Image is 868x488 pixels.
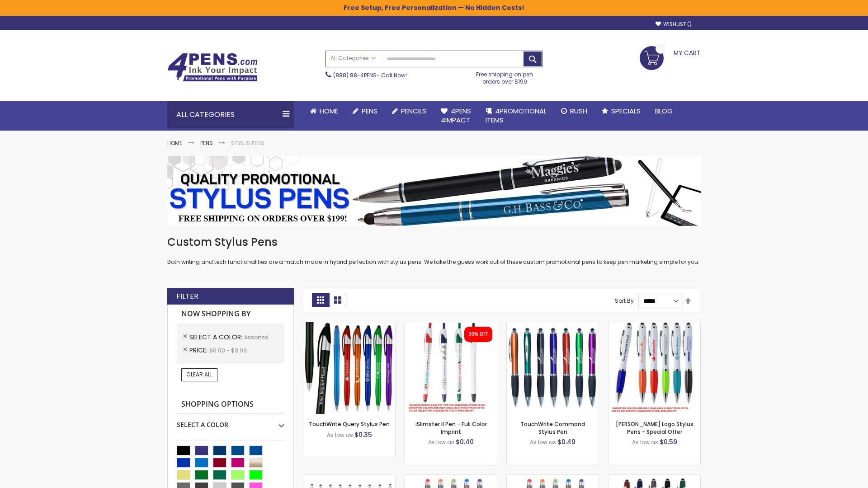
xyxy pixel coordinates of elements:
[327,431,353,439] span: As low as
[405,322,497,329] a: iSlimster II - Full Color-Assorted
[655,106,673,116] span: Blog
[554,101,594,121] a: Rush
[177,395,284,414] strong: Shopping Options
[303,474,395,482] a: Stiletto Advertising Stylus Pens-Assorted
[189,346,209,355] span: Price
[648,101,680,121] a: Blog
[405,322,497,414] img: iSlimster II - Full Color-Assorted
[609,322,700,329] a: Kimberly Logo Stylus Pens-Assorted
[177,414,284,429] div: Select A Color
[244,333,269,341] span: Assorted
[611,106,641,116] span: Specials
[507,474,599,482] a: Islander Softy Gel with Stylus - ColorJet Imprint-Assorted
[616,420,693,435] a: [PERSON_NAME] Logo Stylus Pens - Special Offer
[177,305,284,324] strong: Now Shopping by
[200,139,213,147] a: Pens
[594,101,648,121] a: Specials
[467,67,543,85] div: Free shipping on pen orders over $199
[615,297,634,305] label: Sort By
[354,430,372,439] span: $0.35
[333,71,377,79] a: (888) 88-4PENS
[401,106,426,116] span: Pencils
[345,101,385,121] a: Pens
[326,51,380,66] a: All Categories
[312,293,329,307] strong: Grid
[167,235,701,249] h1: Custom Stylus Pens
[167,53,258,82] img: 4Pens Custom Pens and Promotional Products
[186,371,212,378] span: Clear All
[570,106,587,116] span: Rush
[167,139,182,147] a: Home
[176,291,198,301] strong: Filter
[320,106,338,116] span: Home
[507,322,599,414] img: TouchWrite Command Stylus Pen-Assorted
[303,322,395,329] a: TouchWrite Query Stylus Pen-Assorted
[557,437,576,446] span: $0.49
[405,474,497,482] a: Islander Softy Gel Pen with Stylus-Assorted
[507,322,599,329] a: TouchWrite Command Stylus Pen-Assorted
[428,438,454,446] span: As low as
[434,101,478,131] a: 4Pens4impact
[415,420,487,435] a: iSlimster II Pen - Full Color Imprint
[303,101,345,121] a: Home
[632,438,658,446] span: As low as
[167,156,701,226] img: Stylus Pens
[333,71,407,79] span: - Call Now!
[167,235,701,266] div: Both writing and tech functionalities are a match made in hybrid perfection with stylus pens. We ...
[181,368,217,381] a: Clear All
[456,437,474,446] span: $0.40
[469,331,488,338] div: 30% OFF
[660,437,677,446] span: $0.59
[167,101,294,128] div: All Categories
[330,55,376,62] span: All Categories
[609,474,700,482] a: Custom Soft Touch® Metal Pens with Stylus-Assorted
[209,347,247,354] span: $0.00 - $9.99
[303,322,395,414] img: TouchWrite Query Stylus Pen-Assorted
[189,333,244,342] span: Select A Color
[231,139,264,147] strong: Stylus Pens
[362,106,377,116] span: Pens
[486,106,547,125] span: 4PROMOTIONAL ITEMS
[656,21,692,28] a: Wishlist
[309,420,390,428] a: TouchWrite Query Stylus Pen
[520,420,585,435] a: TouchWrite Command Stylus Pen
[609,322,700,414] img: Kimberly Logo Stylus Pens-Assorted
[478,101,554,131] a: 4PROMOTIONALITEMS
[441,106,471,125] span: 4Pens 4impact
[385,101,434,121] a: Pencils
[530,438,556,446] span: As low as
